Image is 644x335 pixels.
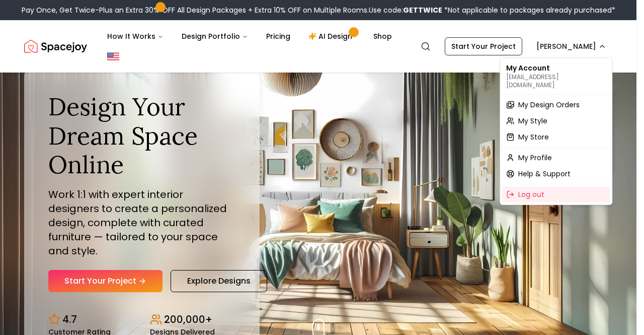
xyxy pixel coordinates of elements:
[518,169,571,179] span: Help & Support
[502,129,610,145] a: My Store
[506,73,606,89] p: [EMAIL_ADDRESS][DOMAIN_NAME]
[502,113,610,129] a: My Style
[518,116,547,126] span: My Style
[518,153,552,163] span: My Profile
[500,57,612,205] div: [PERSON_NAME]
[518,132,549,142] span: My Store
[518,100,580,110] span: My Design Orders
[502,166,610,182] a: Help & Support
[502,150,610,166] a: My Profile
[502,97,610,113] a: My Design Orders
[502,60,610,92] div: My Account
[518,189,544,199] span: Log out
